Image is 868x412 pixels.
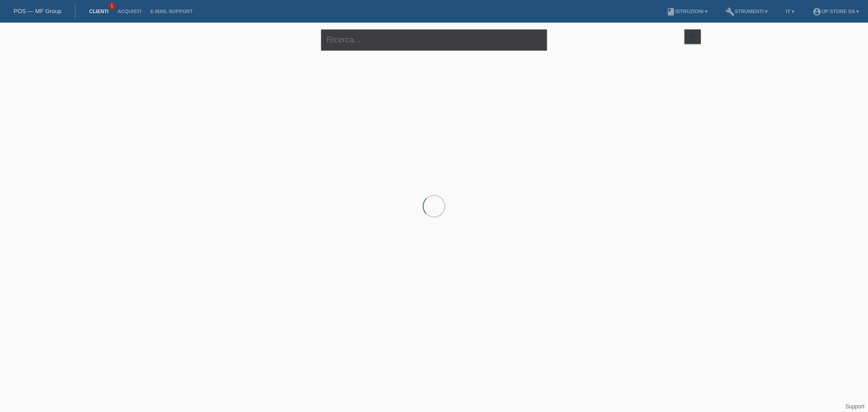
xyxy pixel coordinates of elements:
i: filter_list [688,31,698,41]
i: book [666,7,675,16]
a: E-mail Support [146,9,198,14]
a: buildStrumenti ▾ [721,9,772,14]
a: Acquisti [113,9,146,14]
a: Support [845,403,864,410]
a: Clienti [85,9,113,14]
i: build [726,7,735,16]
i: account_circle [812,7,821,16]
a: account_circleUp Store SA ▾ [808,9,863,14]
span: 1 [108,2,116,10]
input: Ricerca... [321,29,547,51]
a: IT ▾ [781,9,799,14]
a: POS — MF Group [14,8,61,14]
a: bookIstruzioni ▾ [662,9,712,14]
